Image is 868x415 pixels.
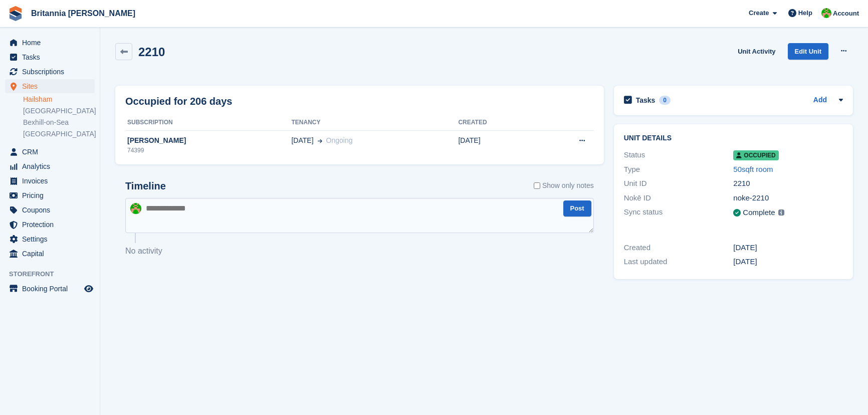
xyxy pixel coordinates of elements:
a: [GEOGRAPHIC_DATA] [23,106,95,116]
div: [DATE] [733,256,843,268]
div: [DATE] [733,242,843,254]
span: Capital [22,247,82,261]
a: Add [813,95,827,106]
a: menu [5,159,95,173]
div: Unit ID [624,178,734,189]
a: menu [5,79,95,93]
td: [DATE] [458,130,536,160]
th: Subscription [125,115,291,131]
h2: Timeline [125,180,166,192]
a: menu [5,188,95,202]
a: menu [5,65,95,79]
div: Complete [743,207,775,219]
span: Protection [22,218,82,232]
div: Status [624,149,734,161]
a: Unit Activity [734,43,779,60]
img: icon-info-grey-7440780725fd019a000dd9b08b2336e03edf1995a4989e88bcd33f0948082b44.svg [778,210,784,216]
a: Britannia [PERSON_NAME] [27,5,139,22]
th: Created [458,115,536,131]
span: Invoices [22,174,82,188]
a: menu [5,218,95,232]
div: Created [624,242,734,254]
span: Help [798,8,812,18]
h2: Tasks [636,96,656,105]
a: menu [5,203,95,217]
a: Preview store [83,283,95,295]
span: Analytics [22,159,82,173]
a: Edit Unit [788,43,828,60]
input: Show only notes [534,180,540,191]
span: Ongoing [326,136,353,144]
div: Sync status [624,206,734,219]
span: Home [22,36,82,50]
a: menu [5,247,95,261]
span: Storefront [9,269,100,279]
span: Create [749,8,769,18]
span: Account [833,9,859,19]
div: 2210 [733,178,843,189]
a: menu [5,145,95,159]
span: Coupons [22,203,82,217]
a: menu [5,232,95,246]
a: [GEOGRAPHIC_DATA] [23,129,95,139]
img: stora-icon-8386f47178a22dfd0bd8f6a31ec36ba5ce8667c1dd55bd0f319d3a0aa187defe.svg [8,6,23,21]
img: Wendy Thorp [130,203,141,214]
span: Booking Portal [22,282,82,296]
h2: Unit details [624,134,843,142]
div: Type [624,164,734,175]
div: [PERSON_NAME] [125,135,291,146]
div: noke-2210 [733,192,843,204]
span: [DATE] [291,135,313,146]
button: Post [563,200,591,217]
th: Tenancy [291,115,458,131]
div: Last updated [624,256,734,268]
span: Sites [22,79,82,93]
a: 50sqft room [733,165,773,173]
a: menu [5,174,95,188]
h2: Occupied for 206 days [125,94,232,109]
span: Occupied [733,150,778,160]
div: 0 [659,96,671,105]
h2: 2210 [138,45,165,59]
div: 74399 [125,146,291,155]
a: Bexhill-on-Sea [23,118,95,127]
label: Show only notes [534,180,594,191]
a: menu [5,36,95,50]
div: Nokē ID [624,192,734,204]
span: CRM [22,145,82,159]
img: Wendy Thorp [821,8,831,18]
span: Pricing [22,188,82,202]
p: No activity [125,245,594,257]
a: Hailsham [23,95,95,104]
a: menu [5,50,95,64]
span: Subscriptions [22,65,82,79]
span: Settings [22,232,82,246]
a: menu [5,282,95,296]
span: Tasks [22,50,82,64]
